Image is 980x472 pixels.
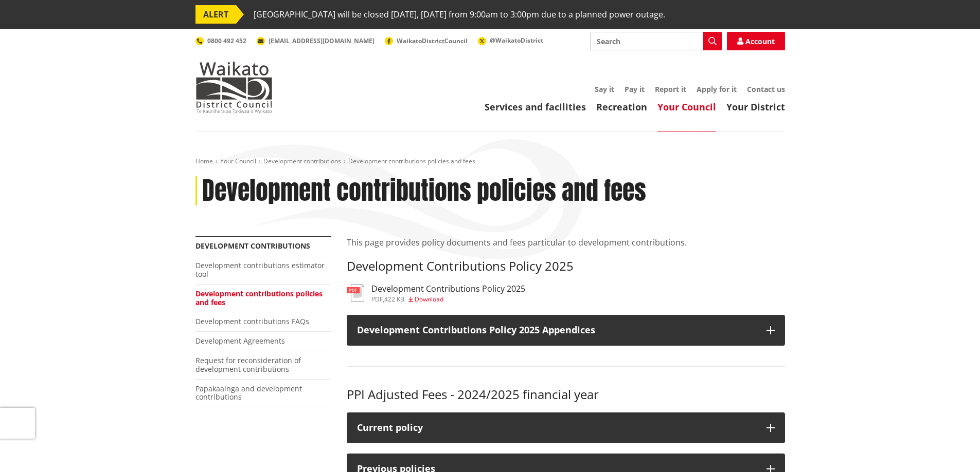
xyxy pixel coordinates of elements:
[595,84,614,94] a: Say it
[254,5,665,24] span: [GEOGRAPHIC_DATA] will be closed [DATE], [DATE] from 9:00am to 3:00pm due to a planned power outage.
[596,101,647,113] a: Recreation
[727,32,785,50] a: Account
[195,5,236,24] span: ALERT
[347,412,785,443] button: Current policy
[747,84,785,94] a: Contact us
[347,259,785,274] h3: Development Contributions Policy 2025
[195,336,285,346] a: Development Agreements
[726,101,785,113] a: Your District
[397,36,468,45] span: WaikatoDistrictCouncil
[347,284,364,302] img: document-pdf.svg
[490,36,543,45] span: @WaikatoDistrict
[357,423,756,433] div: Current policy
[195,157,213,165] a: Home
[347,315,785,346] button: Development Contributions Policy 2025 Appendices
[348,157,475,165] span: Development contributions policies and fees
[478,36,543,45] a: @WaikatoDistrict
[415,295,443,304] span: Download
[697,84,737,94] a: Apply for it
[485,101,586,113] a: Services and facilities
[220,157,256,165] a: Your Council
[195,384,302,402] a: Papakaainga and development contributions
[657,101,716,113] a: Your Council
[195,355,301,374] a: Request for reconsideration of development contributions
[384,295,404,304] span: 422 KB
[263,157,341,165] a: Development contributions
[625,84,645,94] a: Pay it
[195,62,273,113] img: Waikato District Council - Te Kaunihera aa Takiwaa o Waikato
[195,289,323,307] a: Development contributions policies and fees
[257,36,375,45] a: [EMAIL_ADDRESS][DOMAIN_NAME]
[195,260,325,279] a: Development contributions estimator tool
[195,36,246,45] a: 0800 492 452
[357,325,756,335] h3: Development Contributions Policy 2025 Appendices
[371,296,525,303] div: ,
[207,36,246,45] span: 0800 492 452
[347,387,785,402] h3: PPI Adjusted Fees - 2024/2025 financial year
[655,84,686,94] a: Report it
[195,157,785,166] nav: breadcrumb
[371,284,525,294] h3: Development Contributions Policy 2025
[371,295,383,304] span: pdf
[347,284,525,303] a: Development Contributions Policy 2025 pdf,422 KB Download
[590,32,722,50] input: Search input
[195,241,310,251] a: Development contributions
[347,236,785,249] p: This page provides policy documents and fees particular to development contributions.
[195,316,309,326] a: Development contributions FAQs
[202,176,646,206] h1: Development contributions policies and fees
[269,36,375,45] span: [EMAIL_ADDRESS][DOMAIN_NAME]
[385,36,468,45] a: WaikatoDistrictCouncil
